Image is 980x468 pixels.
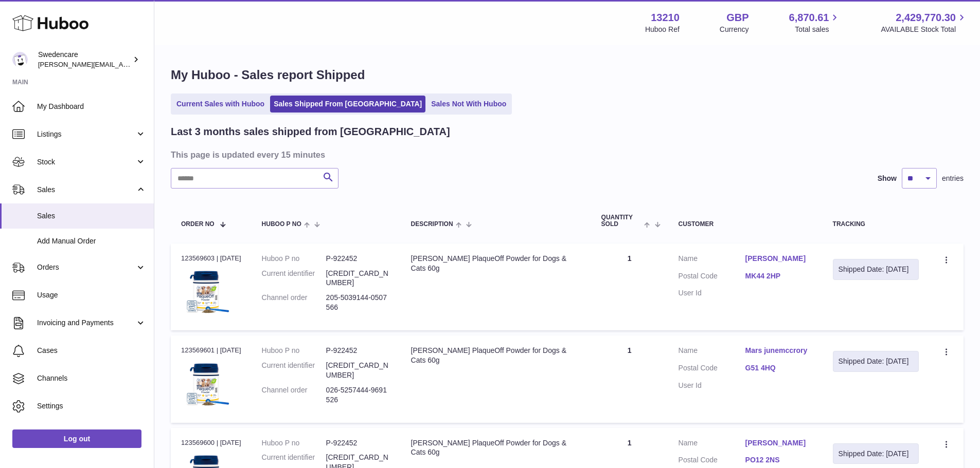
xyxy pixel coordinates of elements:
[326,293,390,312] dd: 205-5039144-0507566
[878,174,897,183] label: Show
[942,174,964,183] span: entries
[795,25,841,34] span: Total sales
[171,125,450,139] h2: Last 3 months sales shipped from [GEOGRAPHIC_DATA]
[745,363,812,373] a: G51 4HQ
[745,271,812,281] a: MK44 2HP
[326,254,390,264] dd: P-922452
[270,96,425,113] a: Sales Shipped From [GEOGRAPHIC_DATA]
[679,271,745,284] dt: Postal Code
[12,52,28,67] img: rebecca.fall@swedencare.co.uk
[679,363,745,376] dt: Postal Code
[833,221,919,228] div: Tracking
[262,254,326,264] dt: Huboo P no
[181,359,233,410] img: $_57.JPG
[720,25,749,34] div: Currency
[326,269,390,288] dd: [CREDIT_CARD_NUMBER]
[679,288,745,298] dt: User Id
[262,361,326,380] dt: Current identifier
[326,346,390,355] dd: P-922452
[679,438,745,451] dt: Name
[181,221,215,228] span: Order No
[37,129,135,139] span: Listings
[173,96,268,113] a: Current Sales with Huboo
[881,25,968,34] span: AVAILABLE Stock Total
[411,254,581,273] div: [PERSON_NAME] PlaqueOff Powder for Dogs & Cats 60g
[262,346,326,355] dt: Huboo P no
[601,214,642,228] span: Quantity Sold
[726,11,749,25] strong: GBP
[38,50,131,69] div: Swedencare
[679,381,745,390] dt: User Id
[745,455,812,465] a: PO12 2NS
[181,254,241,263] div: 123569603 | [DATE]
[645,25,680,34] div: Huboo Ref
[789,11,829,25] span: 6,870.61
[37,373,146,383] span: Channels
[427,96,510,113] a: Sales Not With Huboo
[37,401,146,411] span: Settings
[37,346,146,355] span: Cases
[679,455,745,467] dt: Postal Code
[37,290,146,300] span: Usage
[651,11,680,25] strong: 13210
[411,438,581,458] div: [PERSON_NAME] PlaqueOff Powder for Dogs & Cats 60g
[839,265,914,274] div: Shipped Date: [DATE]
[262,221,301,228] span: Huboo P no
[839,449,914,459] div: Shipped Date: [DATE]
[745,346,812,355] a: Mars junemccrory
[262,385,326,405] dt: Channel order
[591,244,668,330] td: 1
[262,269,326,288] dt: Current identifier
[881,11,968,34] a: 2,429,770.30 AVAILABLE Stock Total
[37,263,135,272] span: Orders
[745,254,812,264] a: [PERSON_NAME]
[411,346,581,365] div: [PERSON_NAME] PlaqueOff Powder for Dogs & Cats 60g
[181,266,233,317] img: $_57.JPG
[38,60,206,68] span: [PERSON_NAME][EMAIL_ADDRESS][DOMAIN_NAME]
[181,438,241,447] div: 123569600 | [DATE]
[789,11,841,34] a: 6,870.61 Total sales
[262,438,326,448] dt: Huboo P no
[591,335,668,422] td: 1
[745,438,812,448] a: [PERSON_NAME]
[326,361,390,380] dd: [CREDIT_CARD_NUMBER]
[37,318,135,328] span: Invoicing and Payments
[679,254,745,266] dt: Name
[326,438,390,448] dd: P-922452
[171,149,961,160] h3: This page is updated every 15 minutes
[839,357,914,366] div: Shipped Date: [DATE]
[37,211,146,221] span: Sales
[12,429,141,448] a: Log out
[37,236,146,246] span: Add Manual Order
[679,221,812,228] div: Customer
[37,185,135,195] span: Sales
[896,11,956,25] span: 2,429,770.30
[171,67,964,83] h1: My Huboo - Sales report Shipped
[262,293,326,312] dt: Channel order
[37,102,146,111] span: My Dashboard
[411,221,453,228] span: Description
[679,346,745,358] dt: Name
[181,346,241,355] div: 123569601 | [DATE]
[326,385,390,405] dd: 026-5257444-9691526
[37,157,135,167] span: Stock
